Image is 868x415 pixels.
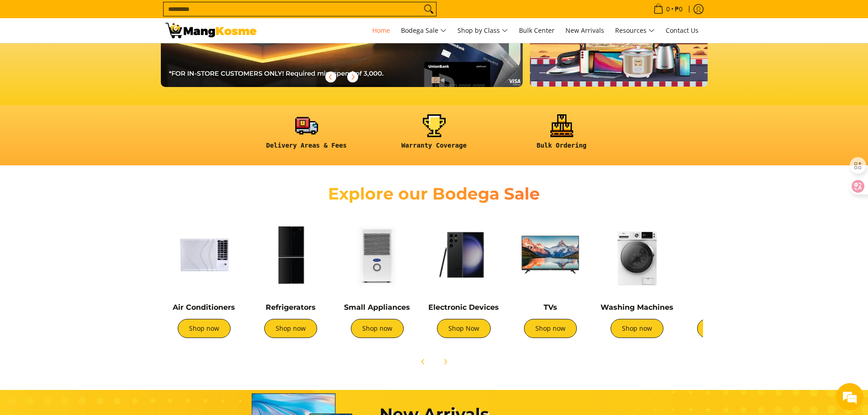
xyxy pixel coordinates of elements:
[673,6,684,12] span: ₱0
[266,303,316,312] a: Refrigerators
[457,25,508,36] span: Shop by Class
[339,216,416,293] img: Small Appliances
[47,51,153,63] div: Chat with us now
[685,216,762,293] img: Cookers
[413,352,433,372] button: Previous
[344,303,410,312] a: Small Appliances
[453,18,513,43] a: Shop by Class
[611,319,663,338] a: Shop now
[53,115,126,207] span: We're online!
[661,18,703,43] a: Contact Us
[351,319,404,338] a: Shop now
[396,18,451,43] a: Bodega Sale
[149,5,171,26] div: Minimize live chat window
[343,67,363,87] button: Next
[321,67,341,87] button: Previous
[165,216,243,293] img: Air Conditioners
[697,319,750,338] a: Shop now
[544,303,557,312] a: TVs
[302,184,566,204] h2: Explore our Bodega Sale
[666,26,699,35] span: Contact Us
[428,303,499,312] a: Electronic Devices
[173,303,235,312] a: Air Conditioners
[425,216,503,293] img: Electronic Devices
[651,4,685,14] span: •
[437,319,491,338] a: Shop Now
[178,319,231,338] a: Shop now
[514,18,559,43] a: Bulk Center
[512,216,589,293] img: TVs
[264,319,317,338] a: Shop now
[252,216,329,293] img: Refrigerators
[561,18,609,43] a: New Arrivals
[372,26,390,35] span: Home
[565,26,604,35] span: New Arrivals
[165,23,257,38] img: Mang Kosme: Your Home Appliances Warehouse Sale Partner!
[615,25,655,36] span: Resources
[611,18,659,43] a: Resources
[435,352,455,372] button: Next
[519,26,555,35] span: Bulk Center
[401,25,447,36] span: Bodega Sale
[368,18,395,43] a: Home
[5,249,174,281] textarea: Type your message and hit 'Enter'
[375,114,493,157] a: <h6><strong>Warranty Coverage</strong></h6>
[665,6,671,12] span: 0
[266,18,703,43] nav: Main Menu
[524,319,577,338] a: Shop now
[598,216,676,293] img: Washing Machines
[601,303,673,312] a: Washing Machines
[247,114,366,157] a: <h6><strong>Delivery Areas & Fees</strong></h6>
[503,114,621,157] a: <h6><strong>Bulk Ordering</strong></h6>
[421,2,436,16] button: Search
